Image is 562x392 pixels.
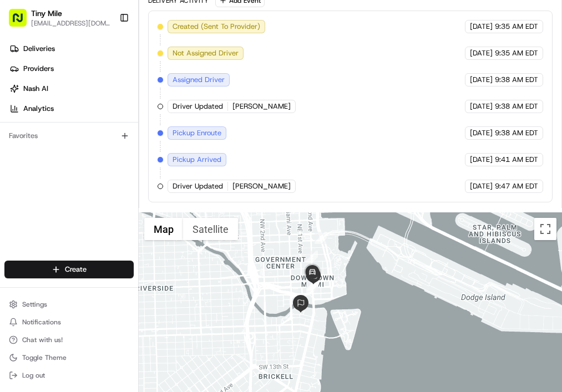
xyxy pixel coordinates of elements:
[173,128,221,138] span: Pickup Enroute
[4,100,138,118] a: Analytics
[495,75,538,85] span: 9:38 AM EDT
[23,44,55,54] span: Deliveries
[98,202,121,211] span: [DATE]
[306,278,318,291] div: 6
[34,202,90,211] span: [PERSON_NAME]
[78,274,134,283] a: Powered byPylon
[11,11,33,33] img: Nash
[173,101,223,111] span: Driver Updated
[31,8,62,19] button: Tiny Mile
[4,314,134,330] button: Notifications
[172,142,202,155] button: See all
[11,249,20,258] div: 📗
[11,144,74,153] div: Past conversations
[89,243,183,263] a: 💻API Documentation
[22,300,47,309] span: Settings
[232,101,291,111] span: [PERSON_NAME]
[22,353,67,362] span: Toggle Theme
[189,109,202,123] button: Start new chat
[4,332,134,348] button: Chat with us!
[173,75,225,85] span: Assigned Driver
[98,172,121,181] span: [DATE]
[29,72,183,83] input: Clear
[144,218,183,240] button: Show street map
[495,48,538,58] span: 9:35 AM EDT
[4,350,134,365] button: Toggle Theme
[4,60,138,78] a: Providers
[34,172,90,181] span: [PERSON_NAME]
[22,202,31,211] img: 1736555255976-a54dd68f-1ca7-489b-9aae-adbdc363a1c4
[23,104,54,114] span: Analytics
[173,155,221,165] span: Pickup Arrived
[470,181,493,191] span: [DATE]
[4,261,134,278] button: Create
[7,243,89,263] a: 📗Knowledge Base
[306,251,318,263] div: 2
[23,64,54,74] span: Providers
[470,101,493,111] span: [DATE]
[11,191,29,209] img: Jandy Espique
[4,4,115,31] button: Tiny Mile[EMAIL_ADDRESS][DOMAIN_NAME]
[92,202,96,211] span: •
[110,275,134,283] span: Pylon
[65,264,87,274] span: Create
[470,155,493,165] span: [DATE]
[22,335,63,344] span: Chat with us!
[4,80,138,98] a: Nash AI
[11,44,202,62] p: Welcome 👋
[11,106,31,126] img: 1736555255976-a54dd68f-1ca7-489b-9aae-adbdc363a1c4
[495,181,538,191] span: 9:47 AM EDT
[470,75,493,85] span: [DATE]
[105,248,178,259] span: API Documentation
[173,48,239,58] span: Not Assigned Driver
[173,22,260,32] span: Created (Sent To Provider)
[534,218,556,240] button: Toggle fullscreen view
[92,172,96,181] span: •
[470,22,493,32] span: [DATE]
[495,101,538,111] span: 9:38 AM EDT
[4,40,138,58] a: Deliveries
[23,84,48,94] span: Nash AI
[22,318,61,327] span: Notifications
[183,218,238,240] button: Show satellite imagery
[315,232,327,244] div: 1
[470,48,493,58] span: [DATE]
[173,181,223,191] span: Driver Updated
[470,128,493,138] span: [DATE]
[22,248,85,259] span: Knowledge Base
[495,155,538,165] span: 9:41 AM EDT
[50,106,182,117] div: Start new chat
[495,22,538,32] span: 9:35 AM EDT
[4,127,134,145] div: Favorites
[23,106,43,126] img: 1732323095091-59ea418b-cfe3-43c8-9ae0-d0d06d6fd42c
[4,368,134,383] button: Log out
[50,117,153,126] div: We're available if you need us!
[94,249,103,258] div: 💻
[31,19,110,28] button: [EMAIL_ADDRESS][DOMAIN_NAME]
[11,161,29,179] img: Vianca Jaylo
[232,181,291,191] span: [PERSON_NAME]
[495,128,538,138] span: 9:38 AM EDT
[22,371,45,380] span: Log out
[4,297,134,312] button: Settings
